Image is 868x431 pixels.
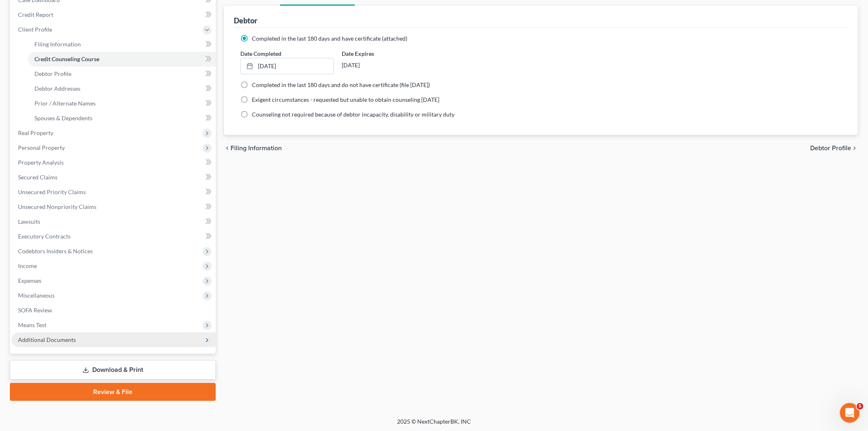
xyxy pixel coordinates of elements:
a: Prior / Alternate Names [28,96,216,111]
span: Miscellaneous [18,292,55,299]
label: Date Expires [342,49,436,58]
a: Property Analysis [11,155,216,170]
span: Spouses & Dependents [34,115,92,122]
span: Completed in the last 180 days and do not have certificate (file [DATE]) [252,81,430,88]
button: chevron_left Filing Information [224,145,282,151]
span: Additional Documents [18,336,76,343]
span: SOFA Review [18,307,52,314]
span: Personal Property [18,144,65,151]
span: Unsecured Nonpriority Claims [18,203,96,210]
a: Executory Contracts [11,229,216,244]
a: Debtor Profile [28,66,216,81]
span: Credit Counseling Course [34,55,99,62]
span: Client Profile [18,26,52,33]
span: Debtor Profile [34,70,71,77]
a: [DATE] [241,58,333,74]
span: Executory Contracts [18,233,71,240]
span: Prior / Alternate Names [34,100,96,107]
a: Lawsuits [11,214,216,229]
a: Unsecured Priority Claims [11,185,216,199]
span: Debtor Profile [811,145,852,151]
span: Counseling not required because of debtor incapacity, disability or military duty [252,111,455,118]
a: Spouses & Dependents [28,111,216,126]
iframe: Intercom live chat [840,403,860,423]
button: Debtor Profile chevron_right [811,145,858,151]
div: Debtor [234,16,257,25]
a: Download & Print [10,360,216,380]
span: Credit Report [18,11,53,18]
div: [DATE] [342,58,436,73]
label: Date Completed [240,49,281,58]
span: Debtor Addresses [34,85,80,92]
a: Filing Information [28,37,216,52]
a: Review & File [10,383,216,401]
i: chevron_left [224,145,231,151]
a: Credit Report [11,7,216,22]
a: Credit Counseling Course [28,52,216,66]
a: Secured Claims [11,170,216,185]
span: Exigent circumstances - requested but unable to obtain counseling [DATE] [252,96,439,103]
span: Property Analysis [18,159,64,166]
span: Means Test [18,321,46,328]
span: Income [18,262,37,269]
span: Unsecured Priority Claims [18,188,86,195]
span: Real Property [18,129,53,136]
a: SOFA Review [11,303,216,318]
a: Unsecured Nonpriority Claims [11,199,216,214]
a: Debtor Addresses [28,81,216,96]
span: Filing Information [231,145,282,151]
span: Codebtors Insiders & Notices [18,248,93,254]
span: Secured Claims [18,174,57,181]
span: Expenses [18,277,41,284]
span: Lawsuits [18,218,40,225]
span: Completed in the last 180 days and have certificate (attached) [252,35,407,42]
span: 5 [857,403,863,410]
span: Filing Information [34,41,81,48]
i: chevron_right [852,145,858,151]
